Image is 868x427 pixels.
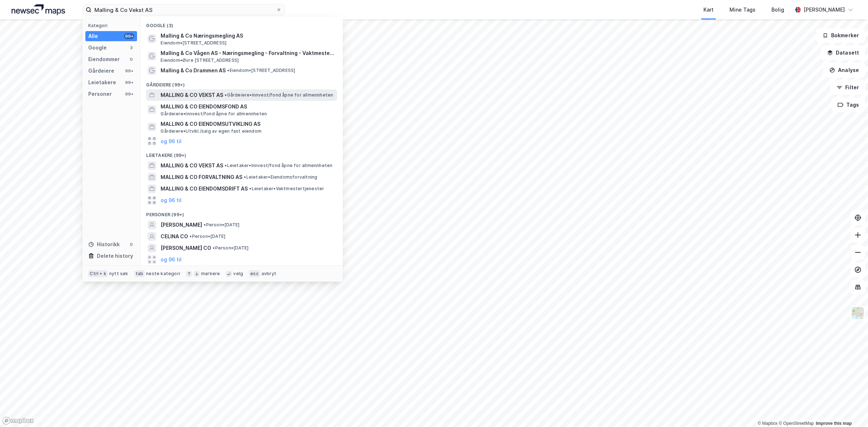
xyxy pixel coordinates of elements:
[227,68,295,73] span: Eiendom • [STREET_ADDRESS]
[124,91,134,97] div: 99+
[227,68,229,73] span: •
[161,173,242,182] span: MALLING & CO FORVALTNING AS
[88,67,114,75] div: Gårdeiere
[161,66,226,75] span: Malling & Co Drammen AS
[758,421,778,426] a: Mapbox
[249,270,260,277] div: esc
[204,222,206,227] span: •
[190,234,225,239] span: Person • [DATE]
[109,271,128,277] div: nytt søk
[88,23,137,28] div: Kategori
[851,306,865,320] img: Z
[201,271,220,277] div: markere
[161,196,182,205] button: og 96 til
[124,68,134,74] div: 99+
[225,163,332,168] span: Leietaker • Innvest/fond åpne for allmennheten
[161,255,182,264] button: og 96 til
[703,5,714,14] div: Kart
[249,186,251,191] span: •
[830,80,865,95] button: Filter
[244,174,317,180] span: Leietaker • Eiendomsforvaltning
[88,43,107,52] div: Google
[161,49,334,57] span: Malling & Co Vågen AS - Næringsmegling - Forvaltning - Vaktmestertjenester
[161,244,211,252] span: [PERSON_NAME] CO
[821,46,865,60] button: Datasett
[161,91,223,99] span: MALLING & CO VEKST AS
[204,222,239,228] span: Person • [DATE]
[804,5,845,14] div: [PERSON_NAME]
[161,57,239,63] span: Eiendom • Øvre [STREET_ADDRESS]
[261,271,276,277] div: avbryt
[225,92,227,98] span: •
[832,392,868,427] iframe: Chat Widget
[225,163,227,168] span: •
[88,240,120,249] div: Historikk
[161,128,261,134] span: Gårdeiere • Utvikl./salg av egen fast eiendom
[161,31,334,40] span: Malling & Co Næringsmegling AS
[140,17,343,30] div: Google (3)
[161,232,188,241] span: CELINA CO
[97,252,133,260] div: Delete history
[161,161,223,170] span: MALLING & CO VEKST AS
[233,271,243,277] div: velg
[124,80,134,85] div: 99+
[161,102,334,111] span: MALLING & CO EIENDOMSFOND AS
[816,421,852,426] a: Improve this map
[12,4,65,15] img: logo.a4113a55bc3d86da70a041830d287a7e.svg
[2,417,34,425] a: Mapbox homepage
[816,28,865,43] button: Bokmerker
[771,5,784,14] div: Bolig
[88,32,98,40] div: Alle
[140,147,343,160] div: Leietakere (99+)
[779,421,814,426] a: OpenStreetMap
[213,245,248,251] span: Person • [DATE]
[88,55,120,64] div: Eiendommer
[88,78,116,87] div: Leietakere
[124,33,134,39] div: 99+
[244,174,246,180] span: •
[161,137,182,145] button: og 96 til
[249,186,324,192] span: Leietaker • Vaktmestertjenester
[225,92,333,98] span: Gårdeiere • Innvest/fond åpne for allmennheten
[161,111,267,117] span: Gårdeiere • Innvest/fond åpne for allmennheten
[146,271,180,277] div: neste kategori
[823,63,865,77] button: Analyse
[88,90,112,98] div: Personer
[92,4,276,15] input: Søk på adresse, matrikkel, gårdeiere, leietakere eller personer
[832,392,868,427] div: Kontrollprogram for chat
[729,5,756,14] div: Mine Tags
[128,56,134,62] div: 0
[213,245,215,251] span: •
[128,45,134,51] div: 3
[831,98,865,112] button: Tags
[140,76,343,89] div: Gårdeiere (99+)
[161,120,334,128] span: MALLING & CO EIENDOMSUTVIKLING AS
[128,242,134,247] div: 0
[161,184,248,193] span: MALLING & CO EIENDOMSDRIFT AS
[161,40,226,46] span: Eiendom • [STREET_ADDRESS]
[161,221,202,229] span: [PERSON_NAME]
[140,206,343,219] div: Personer (99+)
[134,270,145,277] div: tab
[190,234,192,239] span: •
[88,270,108,277] div: Ctrl + k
